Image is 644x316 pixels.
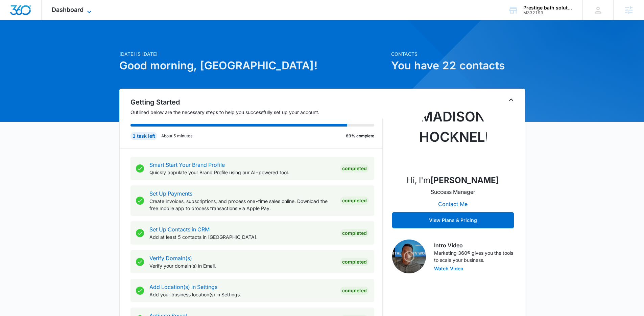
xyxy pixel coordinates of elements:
div: Domain: [DOMAIN_NAME] [18,18,74,23]
div: Completed [340,229,369,237]
p: Outlined below are the necessary steps to help you successfully set up your account. [130,109,383,116]
button: Watch Video [434,266,463,271]
p: Marketing 360® gives you the tools to scale your business. [434,249,514,264]
a: Set Up Contacts in CRM [149,226,210,233]
img: logo_orange.svg [11,11,16,16]
p: Quickly populate your Brand Profile using our AI-powered tool. [149,169,335,176]
button: View Plans & Pricing [392,212,514,228]
h2: Getting Started [130,97,383,107]
p: Contacts [391,50,525,58]
button: Toggle Collapse [507,96,515,104]
div: Completed [340,197,369,205]
h3: Intro Video [434,241,514,249]
div: Completed [340,164,369,173]
p: 89% complete [346,133,374,139]
span: Dashboard [52,6,84,13]
div: Keywords by Traffic [75,40,114,44]
p: [DATE] is [DATE] [119,50,387,58]
a: Set Up Payments [149,190,192,197]
div: Domain Overview [26,40,61,44]
p: Success Manager [431,188,475,196]
a: Verify Domain(s) [149,255,192,262]
img: tab_keywords_by_traffic_grey.svg [67,39,73,45]
div: v 4.0.25 [19,11,33,16]
a: Smart Start Your Brand Profile [149,161,225,168]
p: Add at least 5 contacts in [GEOGRAPHIC_DATA]. [149,233,335,241]
img: website_grey.svg [11,18,16,23]
strong: [PERSON_NAME] [430,175,499,185]
div: account name [523,5,573,10]
img: Madison Hocknell [419,101,487,169]
h1: You have 22 contacts [391,58,525,74]
p: Create invoices, subscriptions, and process one-time sales online. Download the free mobile app t... [149,198,335,212]
img: Intro Video [392,240,426,273]
img: tab_domain_overview_orange.svg [18,39,24,45]
p: Hi, I'm [407,174,499,186]
div: account id [523,10,573,15]
p: Verify your domain(s) in Email. [149,262,335,269]
div: Completed [340,258,369,266]
h1: Good morning, [GEOGRAPHIC_DATA]! [119,58,387,74]
p: About 5 minutes [161,133,192,139]
div: Completed [340,287,369,295]
div: 1 task left [130,132,157,140]
p: Add your business location(s) in Settings. [149,291,335,298]
a: Add Location(s) in Settings [149,284,217,290]
button: Contact Me [431,196,474,212]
